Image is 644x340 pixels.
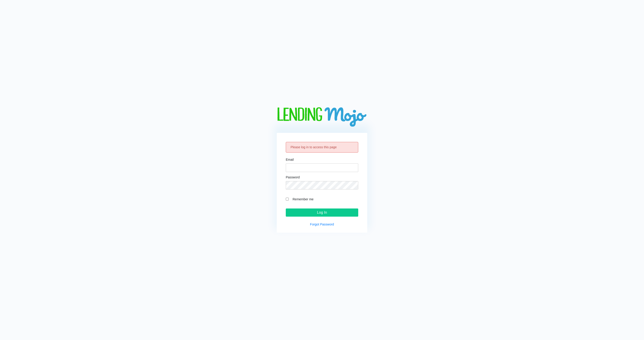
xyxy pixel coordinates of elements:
[290,196,358,202] label: Remember me
[286,176,300,179] label: Password
[277,107,367,127] img: logo-big.png
[286,158,294,161] label: Email
[310,223,334,226] a: Forgot Password
[286,142,358,153] div: Please log in to access this page
[286,208,358,217] input: Log In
